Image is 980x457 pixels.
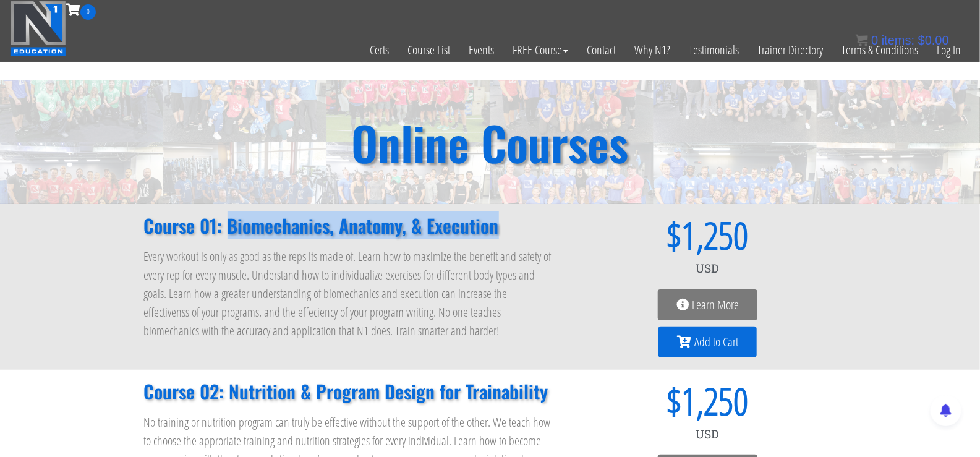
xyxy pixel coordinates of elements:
a: Trainer Directory [748,20,832,80]
span: $ [918,33,925,47]
span: Add to Cart [694,336,738,348]
h2: Course 01: Biomechanics, Anatomy, & Execution [144,216,555,235]
a: FREE Course [503,20,577,80]
a: Contact [577,20,625,80]
a: Testimonials [680,20,748,80]
a: 0 items: $0.00 [856,33,949,47]
a: Terms & Conditions [832,20,927,80]
span: 1,250 [682,216,749,254]
a: Why N1? [625,20,680,80]
h2: Course 02: Nutrition & Program Design for Trainability [144,382,555,401]
a: Certs [360,20,398,80]
a: Learn More [658,289,757,320]
a: Add to Cart [658,327,757,357]
h2: Online Courses [352,119,629,166]
span: 0 [871,33,878,47]
p: Every workout is only as good as the reps its made of. Learn how to maximize the benefit and safe... [144,247,555,340]
a: Course List [398,20,459,80]
span: 1,250 [682,382,749,419]
a: Events [459,20,503,80]
span: Learn More [692,299,739,311]
a: 0 [66,1,96,18]
div: USD [579,419,837,449]
div: USD [579,254,837,283]
a: Log In [927,20,970,80]
span: $ [579,216,682,254]
img: icon11.png [856,34,868,46]
bdi: 0.00 [918,33,949,47]
img: n1-education [10,1,66,56]
span: 0 [80,4,96,20]
span: items: [882,33,914,47]
span: $ [579,382,682,419]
